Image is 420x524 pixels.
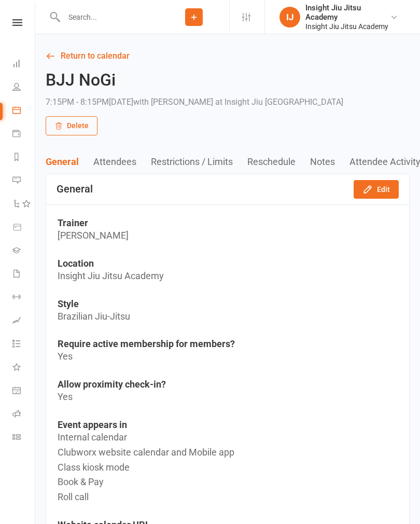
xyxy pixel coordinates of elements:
[58,349,398,364] td: Yes
[279,7,300,27] div: IJ
[58,298,398,309] td: Style
[12,100,36,123] a: Calendar
[58,258,398,269] td: Location
[247,156,310,167] button: Reschedule
[58,419,398,430] td: Event appears in
[305,3,390,22] div: Insight Jiu Jitsu Academy
[46,116,97,135] button: Delete
[12,76,36,100] a: People
[12,123,36,146] a: Payments
[58,390,398,405] td: Yes
[12,216,36,240] a: Product Sales
[58,269,398,284] td: Insight Jiu Jitsu Academy
[58,475,398,490] div: Book & Pay
[93,156,151,167] button: Attendees
[151,156,247,167] button: Restrictions / Limits
[58,445,398,460] div: Clubworx website calendar and Mobile app
[215,97,343,107] span: at Insight Jiu [GEOGRAPHIC_DATA]
[310,156,349,167] button: Notes
[12,146,36,170] a: Reports
[61,10,159,24] input: Search...
[12,53,36,76] a: Dashboard
[12,380,36,403] a: General attendance kiosk mode
[58,338,398,349] td: Require active membership for members?
[58,228,398,243] td: [PERSON_NAME]
[46,95,343,109] div: 7:15PM - 8:15PM[DATE]
[12,356,36,380] a: What's New
[46,156,93,167] button: General
[133,97,213,107] span: with [PERSON_NAME]
[354,180,399,199] button: Edit
[305,22,390,31] div: Insight Jiu Jitsu Academy
[46,49,410,63] a: Return to calendar
[58,309,398,324] td: Brazilian Jiu-Jitsu
[58,430,398,445] div: Internal calendar
[58,460,398,475] div: Class kiosk mode
[57,183,93,195] div: General
[46,71,343,89] h2: BJJ NoGi
[12,310,36,333] a: Assessments
[12,426,36,450] a: Class kiosk mode
[58,217,398,228] td: Trainer
[12,403,36,426] a: Roll call kiosk mode
[58,379,398,390] td: Allow proximity check-in?
[58,490,398,505] div: Roll call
